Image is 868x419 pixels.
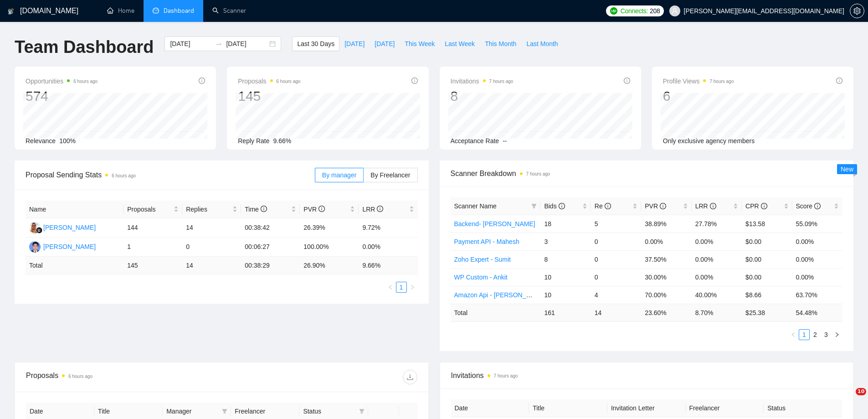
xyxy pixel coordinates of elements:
span: 10 [856,388,866,395]
span: info-circle [377,206,383,212]
span: PVR [303,206,325,213]
a: TV[PERSON_NAME] [29,243,96,250]
td: 55.09% [792,215,842,233]
a: WP Custom - Ankit [454,274,508,281]
td: 161 [540,304,591,321]
td: 23.60 % [641,304,691,321]
td: 0.00% [692,268,742,286]
td: $0.00 [742,233,792,250]
time: 7 hours ago [709,79,734,84]
td: 26.90 % [300,257,359,274]
button: Last Week [440,36,480,51]
td: 0.00% [641,233,691,250]
time: 7 hours ago [526,171,550,176]
span: right [410,285,415,290]
span: 100% [59,137,76,145]
input: Start date [170,39,211,49]
button: right [407,282,418,293]
button: [DATE] [370,36,400,51]
span: download [403,373,417,381]
span: CPR [745,202,767,210]
td: 0 [591,250,641,268]
td: 144 [123,218,182,238]
li: Next Page [407,282,418,293]
span: [DATE] [375,39,395,49]
td: 0 [591,233,641,250]
button: Last 30 Days [292,36,339,51]
span: info-circle [761,203,767,209]
span: LRR [362,206,383,213]
td: $0.00 [742,268,792,286]
span: This Month [485,39,516,49]
th: Replies [182,201,241,218]
span: Acceptance Rate [451,137,499,145]
td: $13.58 [742,215,792,233]
td: 10 [540,268,591,286]
span: info-circle [836,78,842,84]
td: 54.48 % [792,304,842,321]
th: Invitation Letter [607,399,686,417]
span: user [672,8,678,14]
td: 0.00% [792,268,842,286]
th: Freelancer [686,399,764,417]
span: info-circle [318,206,325,212]
div: Proposals [26,370,221,384]
a: NN[PERSON_NAME] [29,223,96,231]
td: 5 [591,215,641,233]
th: Name [26,201,123,218]
span: Status [303,406,355,416]
li: 1 [396,282,407,293]
span: Last Week [445,39,475,49]
span: 9.66% [273,137,292,145]
a: Amazon Api - [PERSON_NAME] [454,291,546,299]
td: 27.78% [692,215,742,233]
span: info-circle [261,206,267,212]
td: Total [451,304,541,321]
span: Connects: [621,6,648,16]
td: 0 [591,268,641,286]
span: Replies [186,204,231,214]
td: 0.00% [359,238,417,257]
td: 0.00% [792,233,842,250]
button: Last Month [521,36,563,51]
td: 0 [182,238,241,257]
td: 9.66 % [359,257,417,274]
span: Reply Rate [238,137,269,145]
li: 3 [821,329,832,340]
span: Last Month [526,39,558,49]
span: By Freelancer [370,171,410,179]
span: Invitations [451,370,842,381]
td: 37.50% [641,250,691,268]
div: 8 [451,88,514,105]
td: 14 [182,218,241,238]
button: This Month [480,36,521,51]
span: -- [503,137,507,145]
button: left [788,329,799,340]
td: 145 [123,257,182,274]
a: 1 [799,330,809,340]
td: 8.70 % [692,304,742,321]
time: 6 hours ago [73,79,98,84]
span: dashboard [153,7,159,14]
td: 1 [123,238,182,257]
time: 7 hours ago [494,373,518,378]
span: info-circle [660,203,666,209]
input: End date [226,39,267,49]
td: 18 [540,215,591,233]
span: LRR [695,202,716,210]
span: Proposals [238,76,300,87]
span: info-circle [624,78,630,84]
td: $0.00 [742,250,792,268]
time: 6 hours ago [112,173,136,178]
img: upwork-logo.png [610,7,617,15]
span: setting [850,7,864,15]
td: 3 [540,233,591,250]
div: [PERSON_NAME] [43,222,96,233]
td: 40.00% [692,286,742,304]
td: 70.00% [641,286,691,304]
span: right [834,332,840,337]
img: logo [8,4,14,19]
th: Title [529,399,607,417]
span: filter [359,409,365,414]
span: Only exclusive agency members [663,137,755,145]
